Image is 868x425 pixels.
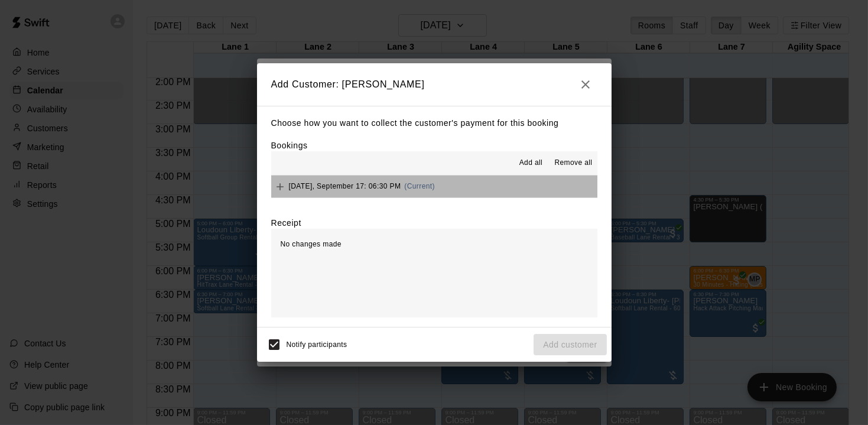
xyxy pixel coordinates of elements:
[404,182,435,190] span: (Current)
[289,182,401,190] span: [DATE], September 17: 06:30 PM
[271,141,308,150] label: Bookings
[512,154,550,173] button: Add all
[550,154,597,173] button: Remove all
[519,157,543,169] span: Add all
[287,340,347,349] span: Notify participants
[257,63,612,106] h2: Add Customer: [PERSON_NAME]
[271,217,301,229] label: Receipt
[271,176,597,197] button: Add[DATE], September 17: 06:30 PM(Current)
[271,116,597,131] p: Choose how you want to collect the customer's payment for this booking
[554,157,592,169] span: Remove all
[281,240,342,248] span: No changes made
[271,181,289,190] span: Add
